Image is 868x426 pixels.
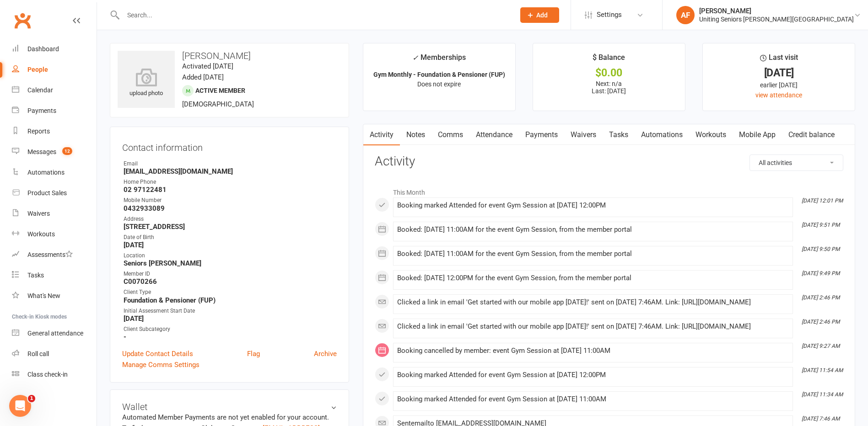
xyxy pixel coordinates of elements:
a: Calendar [12,80,97,101]
a: Mobile App [733,124,782,145]
h3: Wallet [122,402,337,412]
a: Reports [12,121,97,142]
i: [DATE] 7:46 AM [802,415,840,422]
div: Address [124,215,337,224]
strong: Foundation & Pensioner (FUP) [124,296,337,304]
div: Client Subcategory [124,325,337,334]
span: [DEMOGRAPHIC_DATA] [182,100,254,108]
div: [DATE] [711,68,846,78]
a: Workouts [12,224,97,245]
a: view attendance [755,91,802,99]
div: Initial Assessment Start Date [124,307,337,315]
span: 1 [28,395,35,402]
div: Mobile Number [124,196,337,205]
div: AF [676,6,695,24]
i: [DATE] 2:46 PM [802,294,840,301]
a: Payments [519,124,564,145]
div: General attendance [27,330,83,337]
a: Roll call [12,344,97,364]
a: Automations [12,162,97,183]
strong: C0070266 [124,277,337,286]
span: Active member [195,87,245,94]
a: Archive [314,348,337,359]
a: Clubworx [11,9,34,32]
div: $0.00 [541,68,677,78]
div: What's New [27,292,60,299]
strong: 02 97122481 [124,186,337,194]
div: Workouts [27,230,55,238]
i: [DATE] 9:51 PM [802,222,840,228]
iframe: Intercom live chat [9,395,31,417]
a: Flag [247,348,260,359]
span: Settings [597,5,622,25]
i: [DATE] 9:27 AM [802,343,840,349]
div: Tasks [27,272,44,279]
div: Home Phone [124,178,337,186]
div: $ Balance [593,52,625,68]
a: Tasks [603,124,635,145]
span: Add [536,11,548,19]
strong: Gym Monthly - Foundation & Pensioner (FUP) [373,71,505,78]
i: [DATE] 12:01 PM [802,197,843,204]
div: Assessments [27,251,73,258]
a: What's New [12,286,97,306]
div: Last visit [760,52,798,68]
span: 12 [62,147,72,155]
a: Product Sales [12,183,97,203]
i: ✓ [412,53,418,62]
strong: [STREET_ADDRESS] [124,223,337,231]
div: Member ID [124,270,337,278]
div: Waivers [27,210,50,217]
div: People [27,66,48,73]
div: Product Sales [27,189,67,197]
i: [DATE] 9:50 PM [802,246,840,252]
i: [DATE] 11:34 AM [802,391,843,398]
div: Automations [27,169,65,176]
div: Booking marked Attended for event Gym Session at [DATE] 11:00AM [397,395,789,403]
time: Activated [DATE] [182,62,233,70]
div: Payments [27,107,56,114]
div: Client Type [124,288,337,297]
p: Next: n/a Last: [DATE] [541,80,677,95]
a: Attendance [469,124,519,145]
strong: Seniors [PERSON_NAME] [124,259,337,267]
a: Automations [635,124,689,145]
time: Added [DATE] [182,73,224,81]
strong: [DATE] [124,241,337,249]
a: Assessments [12,245,97,265]
strong: - [124,333,337,341]
div: Booking cancelled by member: event Gym Session at [DATE] 11:00AM [397,347,789,355]
a: Manage Comms Settings [122,359,199,370]
a: Dashboard [12,39,97,59]
div: Calendar [27,86,53,94]
div: Messages [27,148,56,155]
a: Tasks [12,265,97,286]
div: Reports [27,128,50,135]
h3: Contact information [122,139,337,153]
div: Class check-in [27,371,68,378]
button: Add [520,7,559,23]
div: Booking marked Attended for event Gym Session at [DATE] 12:00PM [397,202,789,209]
div: upload photo [118,68,175,98]
strong: 0432933089 [124,204,337,213]
a: Activity [363,124,400,145]
i: [DATE] 11:54 AM [802,367,843,373]
i: [DATE] 2:46 PM [802,319,840,325]
a: Waivers [12,203,97,224]
a: Payments [12,101,97,121]
a: People [12,59,97,80]
div: Booked: [DATE] 12:00PM for the event Gym Session, from the member portal [397,274,789,282]
a: General attendance kiosk mode [12,323,97,344]
i: [DATE] 9:49 PM [802,270,840,277]
div: Date of Birth [124,233,337,242]
a: Workouts [689,124,733,145]
a: Messages 12 [12,142,97,162]
div: Roll call [27,350,49,357]
a: Comms [431,124,469,145]
div: Dashboard [27,45,59,53]
div: Booked: [DATE] 11:00AM for the event Gym Session, from the member portal [397,226,789,234]
div: Clicked a link in email 'Get started with our mobile app [DATE]!' sent on [DATE] 7:46AM. Link: [U... [397,298,789,306]
h3: Activity [375,154,843,169]
div: [PERSON_NAME] [699,7,854,15]
h3: [PERSON_NAME] [118,51,341,61]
